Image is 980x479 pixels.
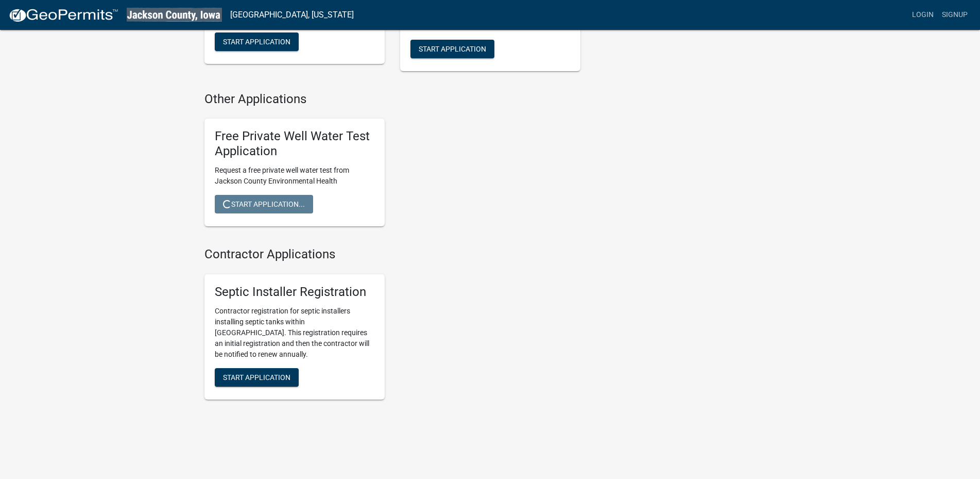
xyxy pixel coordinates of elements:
[410,40,494,58] button: Start Application
[223,38,290,46] span: Start Application
[215,306,374,360] p: Contractor registration for septic installers installing septic tanks within [GEOGRAPHIC_DATA]. T...
[908,5,938,25] a: Login
[938,5,972,25] a: Signup
[215,165,374,187] p: Request a free private well water test from Jackson County Environmental Health
[223,373,290,381] span: Start Application
[230,6,354,24] a: [GEOGRAPHIC_DATA], [US_STATE]
[215,32,299,51] button: Start Application
[204,92,580,107] h4: Other Applications
[215,285,374,300] h5: Septic Installer Registration
[223,200,305,208] span: Start Application...
[419,44,486,53] span: Start Application
[204,92,580,235] wm-workflow-list-section: Other Applications
[127,8,222,22] img: Jackson County, Iowa
[204,247,580,408] wm-workflow-list-section: Contractor Applications
[215,368,299,387] button: Start Application
[204,247,580,262] h4: Contractor Applications
[215,129,374,159] h5: Free Private Well Water Test Application
[215,195,313,213] button: Start Application...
